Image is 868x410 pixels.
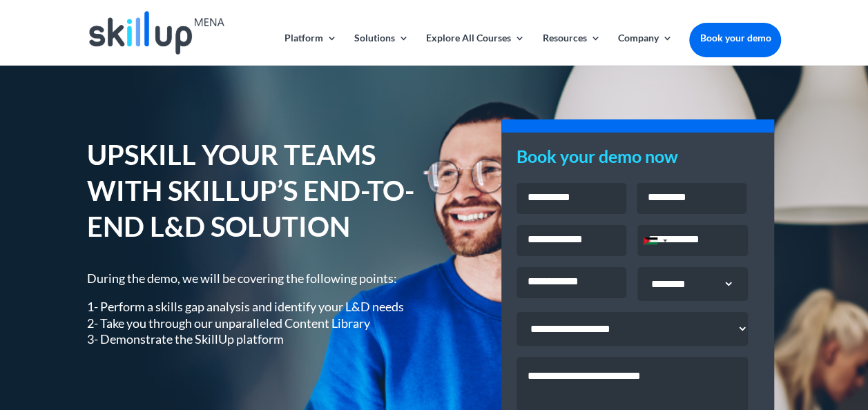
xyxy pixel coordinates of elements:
[799,344,868,410] iframe: Chat Widget
[689,23,781,53] a: Book your demo
[517,148,759,172] h3: Book your demo now
[542,33,600,66] a: Resources
[87,299,415,347] p: 1- Perform a skills gap analysis and identify your L&D needs 2- Take you through our unparalleled...
[89,11,224,55] img: Skillup Mena
[87,137,415,251] h1: UPSKILL YOUR TEAMS WITH SKILLUP’S END-TO-END L&D SOLUTION
[638,226,671,255] div: Selected country
[87,271,415,348] div: During the demo, we will be covering the following points:
[617,33,672,66] a: Company
[426,33,525,66] a: Explore All Courses
[284,33,337,66] a: Platform
[354,33,409,66] a: Solutions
